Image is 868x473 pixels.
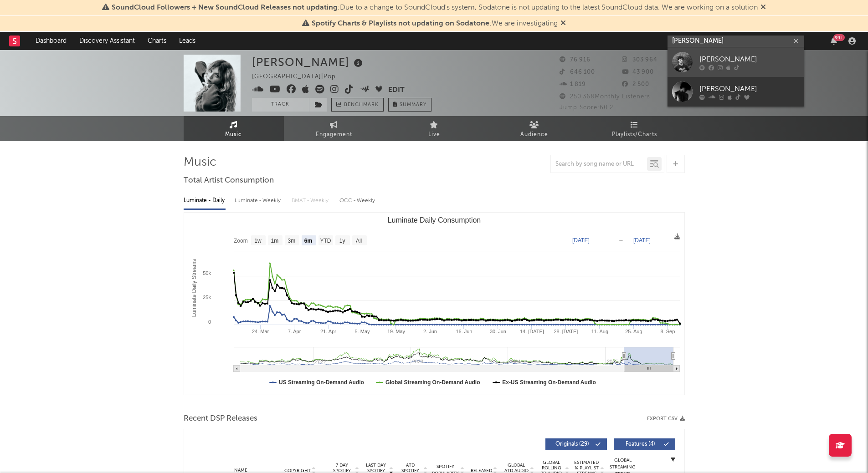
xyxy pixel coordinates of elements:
[456,329,472,334] text: 16. Jun
[235,193,282,209] div: Luminate - Weekly
[591,329,608,334] text: 11. Aug
[551,161,647,168] input: Search by song name or URL
[184,116,284,141] a: Music
[647,416,685,422] button: Export CSV
[622,69,654,75] span: 43 900
[560,94,650,100] span: 250 368 Monthly Listeners
[141,32,173,50] a: Charts
[519,329,544,334] text: 14. [DATE]
[387,329,405,334] text: 19. May
[668,47,804,77] a: [PERSON_NAME]
[288,238,295,244] text: 3m
[203,295,211,300] text: 25k
[331,98,384,112] a: Benchmark
[184,175,274,186] span: Total Artist Consumption
[112,4,338,11] span: SoundCloud Followers + New SoundCloud Releases not updating
[320,238,331,244] text: YTD
[833,34,845,41] div: 99 +
[633,237,651,244] text: [DATE]
[112,4,758,11] span: : Due to a change to SoundCloud's system, Sodatone is not updating to the latest SoundCloud data....
[203,270,211,276] text: 50k
[560,105,613,111] span: Jump Score: 60.2
[252,98,309,112] button: Track
[551,442,593,447] span: Originals ( 29 )
[271,238,278,244] text: 1m
[208,319,211,325] text: 0
[191,259,197,317] text: Luminate Daily Streams
[585,116,685,141] a: Playlists/Charts
[284,116,384,141] a: Engagement
[699,54,800,65] div: [PERSON_NAME]
[560,81,586,87] span: 1 819
[254,238,262,244] text: 1w
[423,329,437,334] text: 2. Jun
[760,4,766,11] span: Dismiss
[502,379,596,386] text: Ex-US Streaming On-Demand Audio
[625,329,642,334] text: 25. Aug
[622,57,657,63] span: 303 964
[344,100,379,111] span: Benchmark
[339,238,345,244] text: 1y
[622,81,649,87] span: 2 500
[234,238,248,244] text: Zoom
[354,329,370,334] text: 5. May
[489,329,506,334] text: 30. Jun
[355,238,361,244] text: All
[312,20,489,27] span: Spotify Charts & Playlists not updating on Sodatone
[545,438,607,450] button: Originals(29)
[173,32,202,50] a: Leads
[304,238,312,244] text: 6m
[560,20,566,27] span: Dismiss
[184,193,226,209] div: Luminate - Daily
[252,55,365,70] div: [PERSON_NAME]
[668,36,804,47] input: Search for artists
[668,77,804,107] a: [PERSON_NAME]
[316,129,352,140] span: Engagement
[660,329,675,334] text: 8. Sep
[225,129,242,140] span: Music
[184,213,684,395] svg: Luminate Daily Consumption
[29,32,73,50] a: Dashboard
[388,98,431,112] button: Summary
[388,85,405,96] button: Edit
[339,193,376,209] div: OCC - Weekly
[614,438,675,450] button: Features(4)
[73,32,141,50] a: Discovery Assistant
[520,129,548,140] span: Audience
[484,116,585,141] a: Audience
[252,71,346,82] div: [GEOGRAPHIC_DATA] | Pop
[560,57,591,63] span: 76 916
[400,102,426,107] span: Summary
[288,329,301,334] text: 7. Apr
[320,329,336,334] text: 21. Apr
[618,237,624,244] text: →
[560,69,595,75] span: 646 100
[699,83,800,94] div: [PERSON_NAME]
[384,116,484,141] a: Live
[428,129,440,140] span: Live
[184,413,257,424] span: Recent DSP Releases
[554,329,578,334] text: 28. [DATE]
[279,379,364,386] text: US Streaming On-Demand Audio
[620,442,662,447] span: Features ( 4 )
[831,37,837,45] button: 99+
[572,237,590,244] text: [DATE]
[252,329,269,334] text: 24. Mar
[312,20,558,27] span: : We are investigating
[387,216,481,224] text: Luminate Daily Consumption
[385,379,480,386] text: Global Streaming On-Demand Audio
[612,129,657,140] span: Playlists/Charts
